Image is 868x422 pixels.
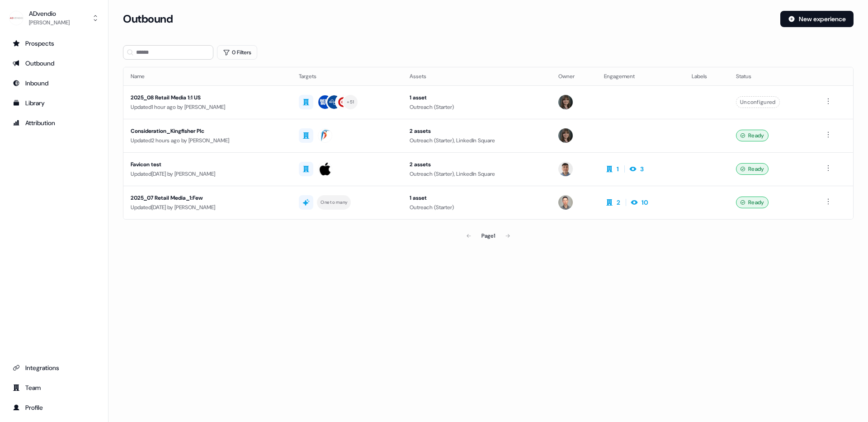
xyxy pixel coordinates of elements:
[7,36,101,51] a: Go to prospects
[7,56,101,70] a: Go to outbound experience
[7,361,101,375] a: Go to integrations
[410,103,544,112] div: Outreach (Starter)
[617,198,620,207] div: 2
[29,18,70,27] div: [PERSON_NAME]
[131,160,284,169] div: Favicon test
[131,193,284,202] div: 2025_07 Retail Media_1:Few
[131,203,284,212] div: Updated [DATE] by [PERSON_NAME]
[617,164,619,173] div: 1
[410,160,544,169] div: 2 assets
[13,363,95,372] div: Integrations
[347,98,354,106] div: + 51
[123,67,292,85] th: Name
[7,380,101,395] a: Go to team
[131,93,284,102] div: 2025_08 Retail Media 1:1 US
[551,67,597,85] th: Owner
[131,136,284,145] div: Updated 2 hours ago by [PERSON_NAME]
[402,67,551,85] th: Assets
[13,39,95,48] div: Prospects
[7,400,101,415] a: Go to profile
[597,67,684,85] th: Engagement
[13,79,95,88] div: Inbound
[748,131,764,140] span: Ready
[748,198,764,207] span: Ready
[131,127,284,136] div: Consideration_Kingfisher Plc
[321,198,347,206] div: One to many
[410,169,544,178] div: Outreach (Starter), LinkedIn Square
[7,76,101,90] a: Go to Inbound
[7,7,101,29] button: ADvendio[PERSON_NAME]
[217,45,257,60] button: 0 Filters
[748,164,764,173] span: Ready
[7,96,101,110] a: Go to templates
[29,9,70,18] div: ADvendio
[481,231,495,240] div: Page 1
[642,198,648,207] div: 10
[131,103,284,112] div: Updated 1 hour ago by [PERSON_NAME]
[410,203,544,212] div: Outreach (Starter)
[123,12,173,26] h3: Outbound
[410,127,544,136] div: 2 assets
[13,98,95,108] div: Library
[13,403,95,412] div: Profile
[13,59,95,68] div: Outbound
[292,67,402,85] th: Targets
[558,195,573,210] img: Robert
[410,93,544,102] div: 1 asset
[780,11,854,27] button: New experience
[410,193,544,202] div: 1 asset
[7,116,101,130] a: Go to attribution
[13,383,95,392] div: Team
[640,164,644,173] div: 3
[558,162,573,176] img: Denis
[131,169,284,178] div: Updated [DATE] by [PERSON_NAME]
[684,67,729,85] th: Labels
[740,98,776,107] span: Unconfigured
[558,95,573,109] img: Michaela
[13,118,95,127] div: Attribution
[410,136,544,145] div: Outreach (Starter), LinkedIn Square
[729,67,816,85] th: Status
[558,128,573,143] img: Michaela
